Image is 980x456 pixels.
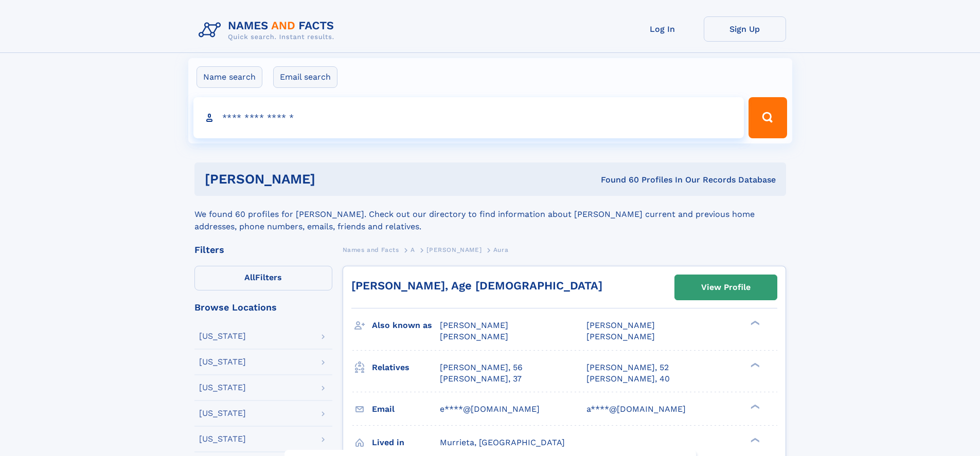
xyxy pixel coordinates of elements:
[199,409,246,417] div: [US_STATE]
[748,436,760,443] div: ❯
[586,373,670,385] a: [PERSON_NAME], 40
[748,320,760,326] div: ❯
[704,16,786,42] a: Sign Up
[199,435,246,443] div: [US_STATE]
[440,362,523,373] a: [PERSON_NAME], 56
[193,97,744,138] input: search input
[426,243,482,256] a: [PERSON_NAME]
[701,276,751,299] div: View Profile
[411,243,415,256] a: A
[748,361,760,368] div: ❯
[244,272,255,282] span: All
[343,243,399,256] a: Names and Facts
[194,245,332,254] div: Filters
[194,266,332,290] label: Filters
[351,279,602,292] a: [PERSON_NAME], Age [DEMOGRAPHIC_DATA]
[194,16,343,44] img: Logo Names and Facts
[372,400,440,418] h3: Email
[440,373,522,385] a: [PERSON_NAME], 37
[440,320,508,330] span: [PERSON_NAME]
[273,66,337,88] label: Email search
[199,332,246,340] div: [US_STATE]
[194,303,332,312] div: Browse Locations
[440,332,508,341] span: [PERSON_NAME]
[194,196,786,233] div: We found 60 profiles for [PERSON_NAME]. Check out our directory to find information about [PERSON...
[493,246,508,253] span: Aura
[199,358,246,366] div: [US_STATE]
[586,332,655,341] span: [PERSON_NAME]
[411,246,415,253] span: A
[372,317,440,334] h3: Also known as
[205,173,458,186] h1: [PERSON_NAME]
[426,246,482,253] span: [PERSON_NAME]
[440,437,565,447] span: Murrieta, [GEOGRAPHIC_DATA]
[458,174,776,186] div: Found 60 Profiles In Our Records Database
[586,362,669,373] a: [PERSON_NAME], 52
[372,359,440,376] h3: Relatives
[197,66,262,88] label: Name search
[199,384,246,392] div: [US_STATE]
[749,97,787,138] button: Search Button
[586,320,655,330] span: [PERSON_NAME]
[748,403,760,410] div: ❯
[675,275,777,300] a: View Profile
[621,16,704,42] a: Log In
[372,434,440,451] h3: Lived in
